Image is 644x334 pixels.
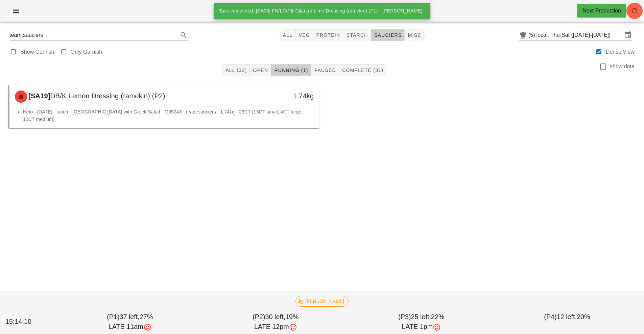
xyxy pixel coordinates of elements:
span: Paused [314,68,336,73]
span: Running (1) [274,68,308,73]
button: protein [313,29,343,41]
button: misc [405,29,424,41]
div: 1.74kg [245,91,314,101]
span: All [283,32,293,38]
label: show data [610,63,635,70]
button: Running (1) [271,64,311,76]
span: Open [253,68,268,73]
button: All (32) [222,64,250,76]
span: DB/K Lemon Dressing (ramekin) (P2) [50,92,165,100]
span: Complete (31) [342,68,383,73]
li: Keto - [DATE] - lunch - [GEOGRAPHIC_DATA] with Greek Salad - M35243 - team:sauciers - 1.74kg - 29... [23,108,314,123]
span: sauciers [374,32,402,38]
button: Paused [311,64,339,76]
span: starch [346,32,368,38]
span: veg [299,32,310,38]
button: Complete (31) [339,64,386,76]
div: Next Production [582,7,621,15]
span: [SA19] [27,92,50,100]
span: protein [316,32,340,38]
span: All (32) [225,68,247,73]
label: Show Garnish [20,49,54,55]
button: starch [343,29,371,41]
label: Dense View [606,49,635,55]
label: Only Garnish [71,49,102,55]
div: (5) [528,32,536,38]
button: veg [296,29,313,41]
span: misc [407,32,421,38]
button: All [280,29,296,41]
button: sauciers [371,29,405,41]
button: Open [250,64,271,76]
